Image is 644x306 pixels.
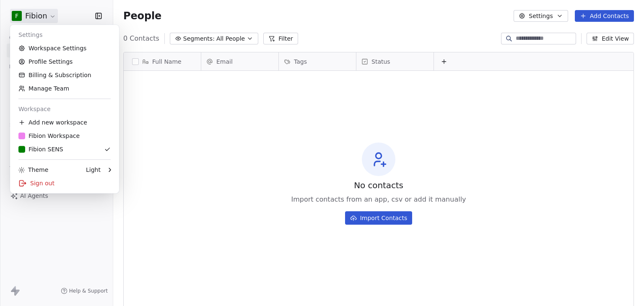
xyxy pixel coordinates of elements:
[13,55,116,68] a: Profile Settings
[13,116,116,129] div: Add new workspace
[13,82,116,95] a: Manage Team
[13,68,116,82] a: Billing & Subscription
[13,102,116,116] div: Workspace
[13,176,116,190] div: Sign out
[13,28,116,41] div: Settings
[13,41,116,55] a: Workspace Settings
[18,132,80,140] div: Fibion Workspace
[86,166,101,174] div: Light
[18,166,48,174] div: Theme
[18,145,63,153] div: Fibion SENS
